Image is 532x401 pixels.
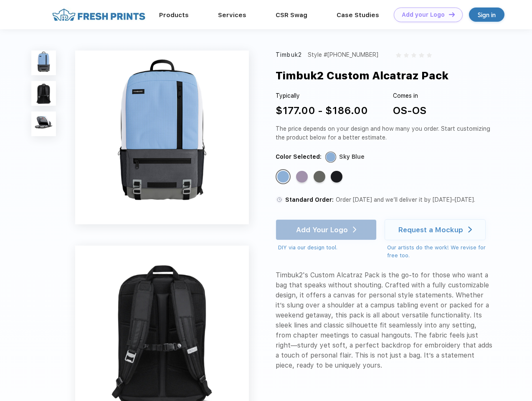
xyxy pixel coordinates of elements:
[336,196,475,203] span: Order [DATE] and we’ll deliver it by [DATE]–[DATE].
[31,112,56,136] img: func=resize&h=100
[278,244,377,252] div: DIY via our design tool.
[276,152,322,161] div: Color Selected:
[276,103,368,118] div: $177.00 - $186.00
[478,10,496,20] div: Sign in
[469,8,504,22] a: Sign in
[308,51,378,59] div: Style #[PHONE_NUMBER]
[277,171,289,183] div: Sky Blue
[50,8,148,22] img: fo%20logo%202.webp
[31,51,56,75] img: func=resize&h=100
[387,244,494,260] div: Our artists do the work! We revise for free too.
[276,270,494,371] div: Timbuk2's Custom Alcatraz Pack is the go-to for those who want a bag that speaks without shouting...
[393,103,426,118] div: OS-OS
[419,53,424,58] img: gray_star.svg
[396,53,401,58] img: gray_star.svg
[339,152,365,161] div: Sky Blue
[331,171,342,183] div: Jet Black
[276,68,448,84] div: Timbuk2 Custom Alcatraz Pack
[398,226,463,234] div: Request a Mockup
[296,171,308,183] div: Lavender
[75,51,249,224] img: func=resize&h=640
[402,11,445,18] div: Add your Logo
[276,51,302,59] div: Timbuk2
[159,11,189,19] a: Products
[276,124,494,142] div: The price depends on your design and how many you order. Start customizing the product below for ...
[393,91,426,100] div: Comes in
[468,226,472,233] img: white arrow
[449,12,455,17] img: DT
[314,171,325,183] div: Gunmetal
[411,53,416,58] img: gray_star.svg
[276,196,283,203] img: standard order
[404,53,409,58] img: gray_star.svg
[276,91,368,100] div: Typically
[31,81,56,106] img: func=resize&h=100
[427,53,432,58] img: gray_star.svg
[285,196,334,203] span: Standard Order:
